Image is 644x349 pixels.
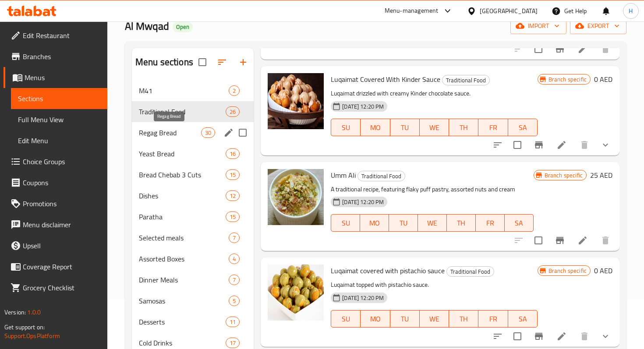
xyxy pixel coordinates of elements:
span: 11 [226,318,239,326]
span: Sort sections [212,52,233,73]
img: Luqaimat covered with pistachio sauce [268,264,324,321]
span: Traditional Food [358,171,405,181]
div: Bread Chebab 3 Cuts [139,169,226,180]
div: Desserts11 [132,311,254,332]
a: Edit menu item [556,140,567,150]
span: 16 [226,150,239,158]
span: H [629,6,633,16]
button: edit [222,126,235,139]
div: Samosas5 [132,290,254,311]
span: 5 [229,297,239,305]
div: [GEOGRAPHIC_DATA] [480,6,538,16]
div: Assorted Boxes4 [132,248,254,269]
span: Full Menu View [18,114,100,125]
span: 7 [229,234,239,242]
span: TH [450,217,472,229]
span: SA [512,121,534,134]
span: TU [394,121,416,134]
span: MO [364,313,386,325]
div: items [229,296,240,306]
button: delete [595,230,616,251]
img: Luqaimat Covered With Kinder Sauce [268,73,324,129]
span: FR [479,217,501,229]
button: sort-choices [487,326,508,347]
svg: Show Choices [600,140,611,150]
button: MO [361,310,390,328]
a: Sections [11,88,107,109]
span: Coverage Report [23,261,100,272]
span: SU [335,217,357,229]
div: Bread Chebab 3 Cuts15 [132,164,254,185]
div: Yeast Bread16 [132,143,254,164]
button: FR [478,119,508,136]
span: WE [423,313,446,325]
a: Upsell [4,235,107,256]
h6: 25 AED [590,169,612,181]
button: MO [361,119,390,136]
span: Branch specific [545,75,590,84]
span: 1.0.0 [27,307,41,318]
span: SU [335,313,357,325]
a: Branches [4,46,107,67]
button: Branch-specific-item [549,39,570,60]
button: WE [418,214,447,232]
span: TH [453,313,475,325]
button: FR [476,214,505,232]
span: 4 [229,255,239,263]
div: Desserts [139,317,226,327]
div: Paratha15 [132,206,254,227]
a: Edit menu item [556,331,567,342]
span: M41 [139,85,229,96]
button: FR [478,310,508,328]
span: Edit Restaurant [23,30,100,41]
div: Traditional Food26 [132,101,254,122]
div: items [229,85,240,96]
span: Traditional Food [442,75,489,85]
span: Dishes [139,190,226,201]
div: Traditional Food [442,75,490,85]
a: Edit menu item [577,235,588,246]
div: Traditional Food [357,171,405,181]
span: Select to update [529,231,548,250]
div: Traditional Food [446,266,494,277]
div: Paratha [139,212,226,222]
button: TH [449,310,478,328]
span: Cold Drinks [139,338,226,348]
img: Umm Ali [268,169,324,225]
span: [DATE] 12:20 PM [339,294,387,302]
div: items [229,233,240,243]
p: A traditional recipe, featuring flaky puff pastry, assorted nuts and cream [331,184,533,195]
button: Branch-specific-item [549,230,570,251]
span: Dinner Meals [139,275,229,285]
span: Sections [18,93,100,104]
span: Al Mwqad [125,16,169,36]
button: TU [389,214,418,232]
div: Samosas [139,296,229,306]
span: Choice Groups [23,156,100,167]
a: Edit Restaurant [4,25,107,46]
span: MO [364,121,386,134]
span: Coupons [23,177,100,188]
span: SA [508,217,530,229]
button: WE [420,119,449,136]
a: Full Menu View [11,109,107,130]
span: Open [173,23,193,31]
span: WE [423,121,446,134]
span: SU [335,121,357,134]
a: Edit Menu [11,130,107,151]
a: Menu disclaimer [4,214,107,235]
a: Coverage Report [4,256,107,277]
span: Selected meals [139,233,229,243]
button: SU [331,310,361,328]
span: Luqaimat Covered With Kinder Sauce [331,73,440,86]
a: Edit menu item [577,44,588,54]
div: items [226,338,240,348]
a: Coupons [4,172,107,193]
span: TU [393,217,414,229]
span: Luqaimat covered with pistachio sauce [331,264,445,277]
span: 12 [226,192,239,200]
span: Select to update [508,327,527,345]
button: show more [595,134,616,155]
